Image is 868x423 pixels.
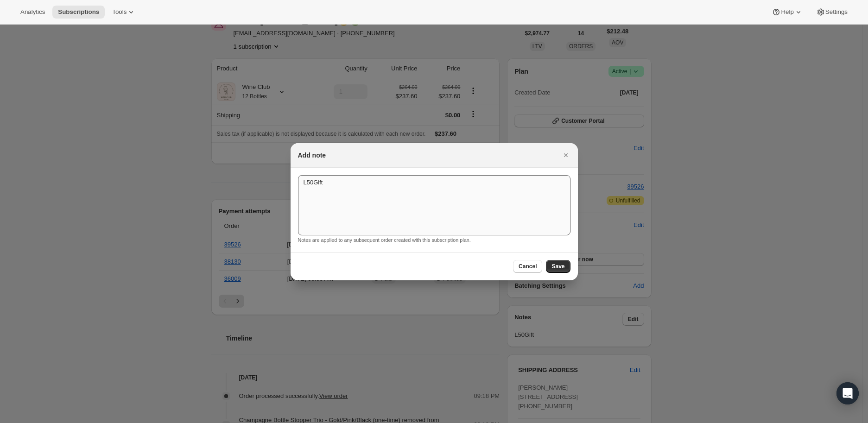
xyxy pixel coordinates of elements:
button: Cancel [513,260,542,273]
h2: Add note [298,151,326,160]
button: Save [546,260,570,273]
span: Help [781,8,793,16]
span: Cancel [519,263,537,270]
div: Open Intercom Messenger [836,382,859,404]
textarea: L50Gift [298,175,570,235]
small: Notes are applied to any subsequent order created with this subscription plan. [298,237,471,243]
span: Analytics [20,8,45,16]
span: Settings [825,8,848,16]
button: Settings [811,6,853,19]
button: Tools [107,6,141,19]
span: Tools [112,8,127,16]
button: Help [766,6,808,19]
span: Save [551,263,564,270]
span: Subscriptions [58,8,99,16]
button: Close [559,149,572,162]
button: Subscriptions [52,6,105,19]
button: Analytics [15,6,51,19]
